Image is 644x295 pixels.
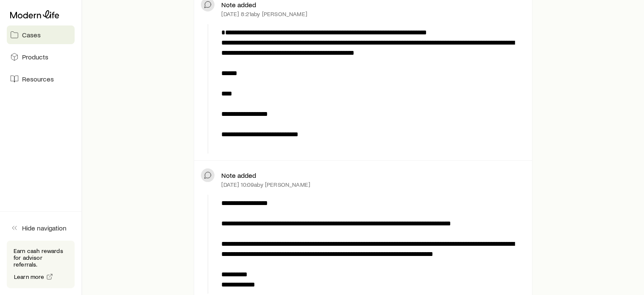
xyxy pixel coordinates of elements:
[221,0,256,9] p: Note added
[221,11,307,17] p: [DATE] 8:21a by [PERSON_NAME]
[22,53,48,61] span: Products
[7,219,75,237] button: Hide navigation
[14,247,68,268] p: Earn cash rewards for advisor referrals.
[14,274,45,280] span: Learn more
[7,70,75,88] a: Resources
[22,31,41,39] span: Cases
[7,25,75,44] a: Cases
[7,241,75,288] div: Earn cash rewards for advisor referrals.Learn more
[7,48,75,66] a: Products
[22,75,54,83] span: Resources
[221,171,256,180] p: Note added
[221,181,310,188] p: [DATE] 10:09a by [PERSON_NAME]
[22,224,67,232] span: Hide navigation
